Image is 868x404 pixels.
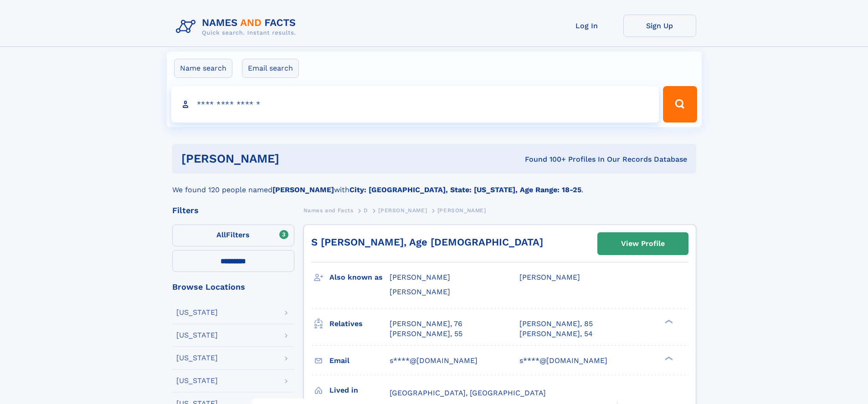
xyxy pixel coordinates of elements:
[349,185,581,194] b: City: [GEOGRAPHIC_DATA], State: [US_STATE], Age Range: 18-25
[390,329,462,339] a: [PERSON_NAME], 55
[329,383,390,398] h3: Lived in
[216,230,226,239] span: All
[172,283,294,291] div: Browse Locations
[364,205,368,216] a: D
[390,389,546,397] span: [GEOGRAPHIC_DATA], [GEOGRAPHIC_DATA]
[172,206,294,215] div: Filters
[663,355,673,361] div: ❯
[329,270,390,285] h3: Also known as
[663,86,697,123] button: Search Button
[390,287,450,296] span: [PERSON_NAME]
[623,15,696,37] a: Sign Up
[181,153,402,164] h1: [PERSON_NAME]
[303,205,354,216] a: Names and Facts
[272,185,334,194] b: [PERSON_NAME]
[176,377,218,384] div: [US_STATE]
[172,15,303,39] img: Logo Names and Facts
[171,86,659,123] input: search input
[550,15,623,37] a: Log In
[519,329,593,339] a: [PERSON_NAME], 54
[378,207,427,214] span: [PERSON_NAME]
[174,59,232,78] label: Name search
[663,318,673,324] div: ❯
[172,225,294,246] label: Filters
[311,236,543,248] a: S [PERSON_NAME], Age [DEMOGRAPHIC_DATA]
[176,309,218,316] div: [US_STATE]
[519,319,593,329] a: [PERSON_NAME], 85
[378,205,427,216] a: [PERSON_NAME]
[621,233,665,254] div: View Profile
[402,154,687,164] div: Found 100+ Profiles In Our Records Database
[390,273,450,281] span: [PERSON_NAME]
[176,332,218,339] div: [US_STATE]
[598,233,688,255] a: View Profile
[176,354,218,362] div: [US_STATE]
[329,353,390,368] h3: Email
[242,59,299,78] label: Email search
[437,207,486,214] span: [PERSON_NAME]
[390,319,462,329] a: [PERSON_NAME], 76
[172,174,696,195] div: We found 120 people named with .
[364,207,368,214] span: D
[329,316,390,332] h3: Relatives
[519,273,580,281] span: [PERSON_NAME]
